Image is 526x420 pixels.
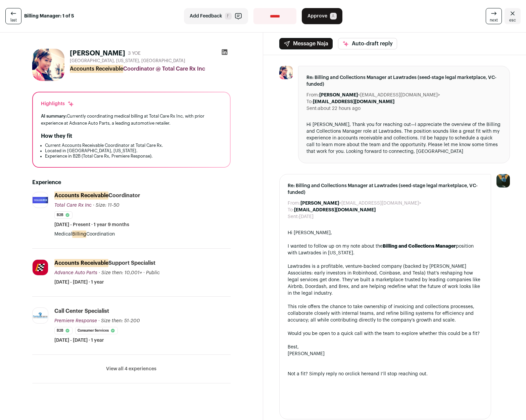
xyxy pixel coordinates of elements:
li: Consumer Services [75,327,118,334]
span: Public [146,270,160,275]
img: 12d945ef89f1b9105947ea0c3e7517fefba5d459cdff892742cd84f2efc3f1f8.jpg [33,260,48,275]
span: Re: Billing and Collections Manager at Lawtrades (seed-stage legal marketplace, VC-funded) [288,182,483,196]
span: · [143,269,145,276]
b: [EMAIL_ADDRESS][DOMAIN_NAME] [294,208,376,212]
b: [PERSON_NAME] [300,201,339,206]
li: Current Accounts Receivable Coordinator at Total Care Rx. [45,143,222,148]
button: Approve A [302,8,342,24]
button: Add Feedback F [184,8,248,24]
span: Approve [307,13,327,19]
div: Support Specialist [54,259,155,267]
span: · Size then: 51-200 [98,319,140,323]
dt: Sent: [288,213,299,220]
div: Highlights [41,100,74,107]
div: Call Center Specialist [54,307,109,315]
button: Message Naja [279,38,333,49]
li: B2B [54,327,73,334]
button: View all 4 experiences [106,366,156,372]
h2: Experience [32,178,231,186]
a: last [5,8,21,24]
a: Close [505,8,521,24]
dd: [DATE] [299,213,314,220]
span: AI summary: [41,114,67,118]
img: db1fbc9f9efe9c47d170df093f2070a6e8128a699c49d75b659ceedaeddef081.jpg [33,312,48,319]
dt: Sent: [306,105,318,112]
span: Total Care Rx Inc [54,203,92,208]
span: Advance Auto Parts [54,270,97,275]
div: 3 YOE [128,50,141,57]
span: esc [509,17,516,23]
strong: Billing and Collections Manager [383,244,456,249]
dd: <[EMAIL_ADDRESS][DOMAIN_NAME]> [319,92,440,98]
li: B2B [54,211,73,219]
span: · Size: 11-50 [93,203,119,208]
span: [GEOGRAPHIC_DATA], [US_STATE], [GEOGRAPHIC_DATA] [70,58,185,64]
dt: From: [288,200,300,207]
span: Add Feedback [190,13,222,19]
span: last [10,17,17,23]
img: 9191eca4ece5f018c2e59e372746c3d170810d0c1af73bcc62d81aa462624bdd.jpg [33,197,48,203]
div: Coordinator [54,192,140,199]
span: next [490,17,498,23]
h2: How they fit [41,132,72,140]
div: This role offers the chance to take ownership of invoicing and collections processes, collaborate... [288,303,483,324]
dt: From: [306,92,319,98]
a: next [486,8,502,24]
span: Premiere Response [54,319,97,323]
mark: Accounts Receivable [54,259,108,267]
p: Medical Coordination [54,231,231,238]
strong: Billing Manager: 1 of 5 [24,13,74,19]
div: [PERSON_NAME] [288,350,483,357]
span: [DATE] - [DATE] · 1 year [54,337,104,344]
span: [DATE] - Present · 1 year 9 months [54,221,129,228]
a: click here [349,372,371,376]
div: Currently coordinating medical billing at Total Care Rx Inc, with prior experience at Advance Aut... [41,113,222,127]
span: Re: Billing and Collections Manager at Lawtrades (seed-stage legal marketplace, VC-funded) [306,74,502,88]
div: Coordinator @ Total Care Rx Inc [70,65,231,73]
img: 092d1898a96b2e43a3170a26df76bd20a59d940fb1d4f3b3325d16cd2adb2b01.jpg [32,49,64,81]
b: [EMAIL_ADDRESS][DOMAIN_NAME] [313,99,394,104]
span: · Size then: 10,001+ [99,270,142,275]
dt: To: [288,207,294,213]
span: F [225,13,232,19]
li: Experience in B2B (Total Care Rx, Premiere Response). [45,154,222,159]
div: Not a fit? Simply reply no or and I’ll stop reaching out. [288,371,483,377]
dd: about 22 hours ago [318,105,361,112]
div: Best, [288,344,483,350]
li: Located in [GEOGRAPHIC_DATA], [US_STATE]. [45,148,222,154]
span: [DATE] - [DATE] · 1 year [54,279,104,286]
div: Lawtrades is a profitable, venture-backed company (backed by [PERSON_NAME] Associates: early inve... [288,263,483,297]
mark: Accounts Receivable [54,192,108,200]
span: A [330,13,337,19]
h1: [PERSON_NAME] [70,49,125,58]
mark: Billing [72,230,86,238]
div: Hi [PERSON_NAME], Thank you for reaching out—I appreciate the overview of the Billing and Collect... [306,121,502,155]
div: Would you be open to a quick call with the team to explore whether this could be a fit? [288,330,483,337]
dd: <[EMAIL_ADDRESS][DOMAIN_NAME]> [300,200,421,207]
div: I wanted to follow up on my note about the position with Lawtrades in [US_STATE]. [288,243,483,256]
div: Hi [PERSON_NAME], [288,229,483,236]
mark: Accounts Receivable [70,65,123,73]
dt: To: [306,98,313,105]
b: [PERSON_NAME] [319,93,358,97]
img: 12031951-medium_jpg [496,174,510,187]
img: 092d1898a96b2e43a3170a26df76bd20a59d940fb1d4f3b3325d16cd2adb2b01.jpg [279,66,293,79]
button: Auto-draft reply [338,38,397,49]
